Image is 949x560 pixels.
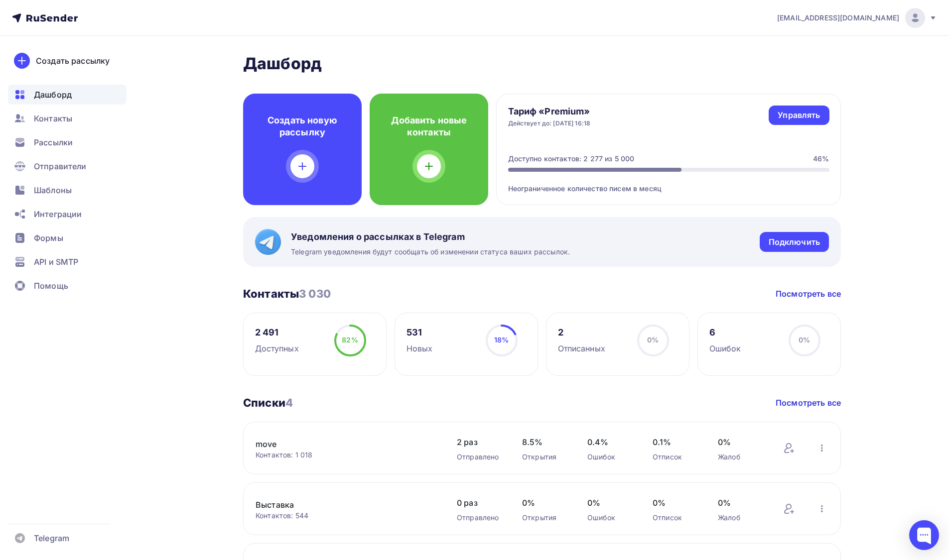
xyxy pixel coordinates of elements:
[34,256,78,268] span: API и SMTP
[494,336,509,344] span: 18%
[522,452,567,462] div: Открытия
[256,499,425,511] a: Выставка
[813,154,829,164] div: 46%
[34,112,72,124] span: Контакты
[508,106,591,117] h4: Тариф «Premium»
[342,336,358,344] span: 82%
[255,342,299,354] div: Доступных
[778,110,820,121] div: Управлять
[256,511,437,521] div: Контактов: 544
[558,327,605,338] div: 2
[776,397,841,409] a: Посмотреть все
[255,327,299,338] div: 2 491
[299,287,331,300] span: 3 030
[777,13,899,23] span: [EMAIL_ADDRESS][DOMAIN_NAME]
[256,438,425,450] a: move
[291,231,570,243] span: Уведомления о рассылках в Telegram
[256,450,437,460] div: Контактов: 1 018
[653,513,698,523] div: Отписок
[522,436,567,448] span: 8.5%
[386,114,472,138] h4: Добавить новые контакты
[243,287,331,301] h3: Контакты
[587,497,633,509] span: 0%
[587,452,633,462] div: Ошибок
[718,497,763,509] span: 0%
[243,54,841,74] h2: Дашборд
[653,452,698,462] div: Отписок
[647,336,659,344] span: 0%
[522,497,567,509] span: 0%
[653,497,698,509] span: 0%
[718,452,763,462] div: Жалоб
[508,172,829,194] div: Неограниченное количество писем в месяц
[8,132,127,152] a: Рассылки
[36,55,110,67] div: Создать рассылку
[8,85,127,105] a: Дашборд
[799,336,810,344] span: 0%
[457,513,502,523] div: Отправлено
[587,436,633,448] span: 0.4%
[285,396,293,409] span: 4
[508,119,591,127] div: Действует до: [DATE] 16:18
[8,109,127,128] a: Контакты
[558,342,605,354] div: Отписанных
[407,327,433,338] div: 531
[291,247,570,257] span: Telegram уведомления будут сообщать об изменении статуса ваших рассылок.
[34,208,82,220] span: Интеграции
[522,513,567,523] div: Открытия
[769,236,820,248] div: Подключить
[34,232,63,244] span: Формы
[34,184,72,196] span: Шаблоны
[34,136,73,148] span: Рассылки
[508,154,635,164] div: Доступно контактов: 2 277 из 5 000
[243,396,293,410] h3: Списки
[776,288,841,300] a: Посмотреть все
[407,342,433,354] div: Новых
[259,114,346,138] h4: Создать новую рассылку
[457,452,502,462] div: Отправлено
[457,436,502,448] span: 2 раз
[34,532,69,544] span: Telegram
[718,513,763,523] div: Жалоб
[709,342,741,354] div: Ошибок
[653,436,698,448] span: 0.1%
[587,513,633,523] div: Ошибок
[8,156,127,176] a: Отправители
[718,436,763,448] span: 0%
[777,8,937,28] a: [EMAIL_ADDRESS][DOMAIN_NAME]
[8,180,127,200] a: Шаблоны
[34,160,87,172] span: Отправители
[34,89,72,101] span: Дашборд
[457,497,502,509] span: 0 раз
[8,228,127,248] a: Формы
[34,280,68,292] span: Помощь
[709,327,741,338] div: 6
